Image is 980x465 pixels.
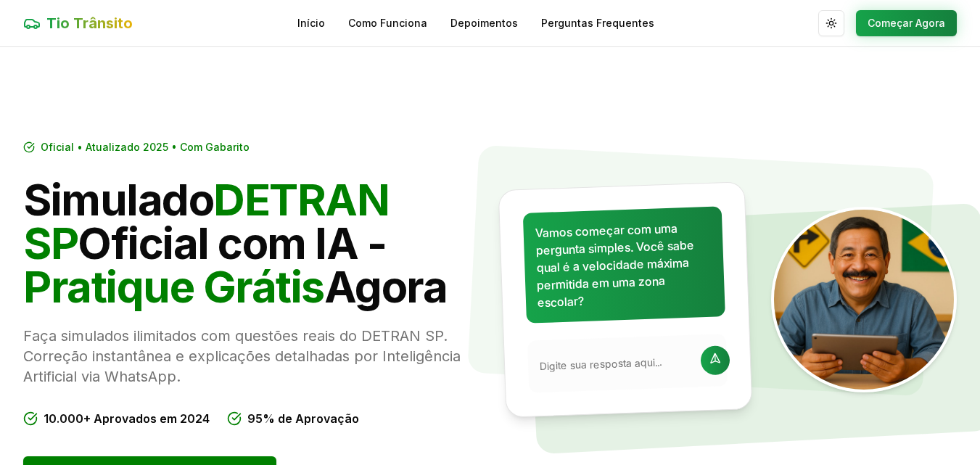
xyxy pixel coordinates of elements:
[46,13,133,33] span: Tio Trânsito
[23,260,324,313] span: Pratique Grátis
[297,16,325,30] a: Início
[539,354,692,374] input: Digite sua resposta aqui...
[535,218,713,311] p: Vamos começar com uma pergunta simples. Você sabe qual é a velocidade máxima permitida em uma zon...
[450,16,518,30] a: Depoimentos
[771,207,957,392] img: Tio Trânsito
[23,178,479,308] h1: Simulado Oficial com IA - Agora
[23,173,389,269] span: DETRAN SP
[23,13,133,33] a: Tio Trânsito
[541,16,654,30] a: Perguntas Frequentes
[348,16,427,30] a: Como Funciona
[856,10,957,36] button: Começar Agora
[23,326,479,387] p: Faça simulados ilimitados com questões reais do DETRAN SP. Correção instantânea e explicações det...
[41,140,250,155] span: Oficial • Atualizado 2025 • Com Gabarito
[44,410,210,427] span: 10.000+ Aprovados em 2024
[247,410,359,427] span: 95% de Aprovação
